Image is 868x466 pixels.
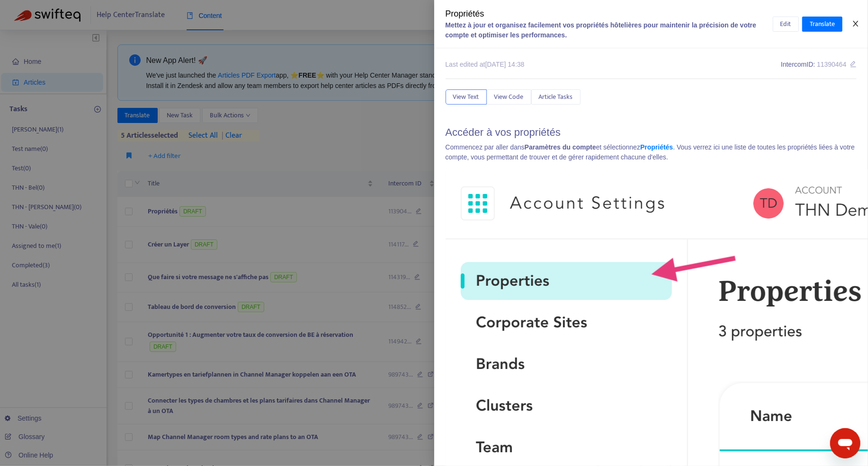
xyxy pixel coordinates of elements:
[446,20,773,40] div: Mettez à jour et organisez facilement vos propriétés hôtelières pour maintenir la précision de vo...
[446,89,487,105] button: View Text
[802,17,842,32] button: Translate
[773,17,799,32] button: Edit
[446,60,525,70] div: Last edited at [DATE] 14:38
[446,126,857,139] h1: Accéder à vos propriétés
[446,142,857,162] p: Commencez par aller dans et sélectionnez . Vous verrez ici une liste de toutes les propriétés lié...
[817,61,846,68] span: 11390464
[640,143,673,151] a: Propriétés
[453,92,479,102] span: View Text
[446,8,773,20] div: Propriétés
[539,92,573,102] span: Article Tasks
[810,19,835,29] span: Translate
[780,19,791,29] span: Edit
[531,89,581,105] button: Article Tasks
[781,60,857,70] div: Intercom ID:
[830,428,860,458] iframe: Button to launch messaging window
[525,143,596,151] b: Paramètres du compte
[487,89,531,105] button: View Code
[494,92,524,102] span: View Code
[852,20,859,27] span: close
[849,19,862,28] button: Close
